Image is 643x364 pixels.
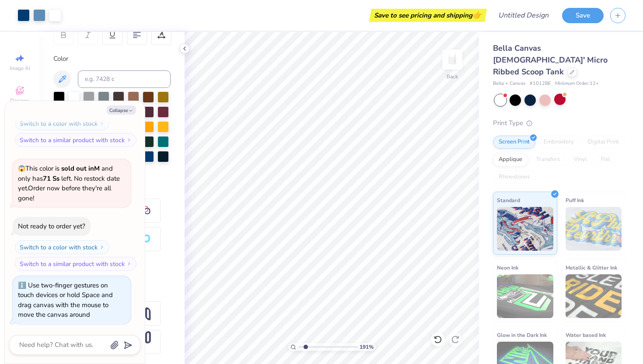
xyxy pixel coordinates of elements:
[10,65,30,72] span: Image AI
[493,153,528,166] div: Applique
[497,263,518,272] span: Neon Ink
[78,70,171,88] input: e.g. 7428 c
[582,136,625,149] div: Digital Print
[126,137,132,143] img: Switch to a similar product with stock
[43,174,59,183] strong: 71 Ss
[566,263,617,272] span: Metallic & Glitter Ink
[493,43,608,77] span: Bella Canvas [DEMOGRAPHIC_DATA]' Micro Ribbed Scoop Tank
[360,343,374,351] span: 191 %
[530,80,551,87] span: # 1012BE
[566,207,622,251] img: Puff Ink
[99,245,105,250] img: Switch to a color with stock
[538,136,580,149] div: Embroidery
[15,240,109,254] button: Switch to a color with stock
[497,196,520,205] span: Standard
[99,121,105,126] img: Switch to a color with stock
[497,330,547,339] span: Glow in the Dark Ink
[472,10,482,20] span: 👉
[18,222,85,231] div: Not ready to order yet?
[371,9,485,22] div: Save to see pricing and shipping
[562,8,604,23] button: Save
[493,80,525,87] span: Bella + Canvas
[15,116,109,130] button: Switch to a color with stock
[566,274,622,318] img: Metallic & Glitter Ink
[493,136,535,149] div: Screen Print
[15,133,136,147] button: Switch to a similar product with stock
[10,97,29,104] span: Designs
[531,153,566,166] div: Transfers
[497,274,553,318] img: Neon Ink
[566,330,606,339] span: Water based Ink
[15,257,136,271] button: Switch to a similar product with stock
[61,164,100,173] strong: sold out in M
[568,153,593,166] div: Vinyl
[18,164,120,203] span: This color is and only has left . No restock date yet. Order now before they're all gone!
[595,153,616,166] div: Foil
[107,105,136,115] button: Collapse
[18,281,113,319] div: Use two-finger gestures on touch devices or hold Space and drag canvas with the mouse to move the...
[491,7,556,24] input: Untitled Design
[53,54,171,64] div: Color
[497,207,553,251] img: Standard
[444,51,461,68] img: Back
[493,171,535,184] div: Rhinestones
[566,196,584,205] span: Puff Ink
[18,164,25,173] span: 😱
[447,73,458,80] div: Back
[555,80,599,87] span: Minimum Order: 12 +
[493,118,626,128] div: Print Type
[126,261,132,266] img: Switch to a similar product with stock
